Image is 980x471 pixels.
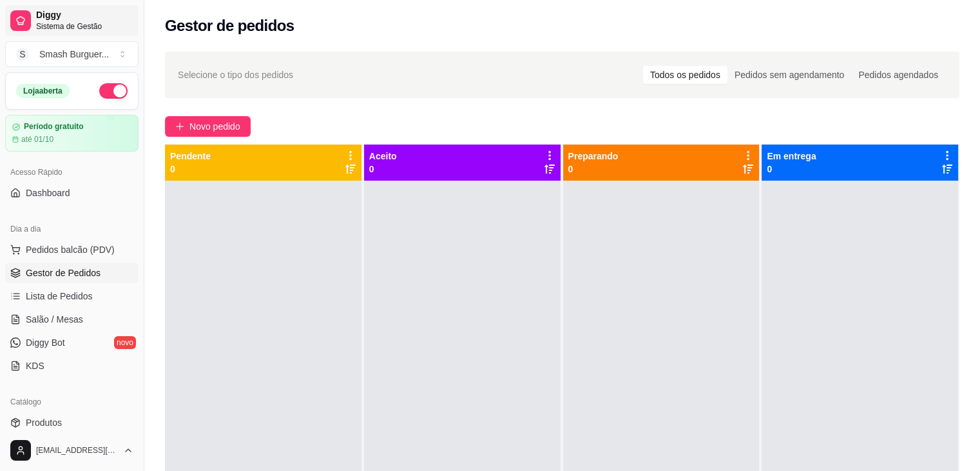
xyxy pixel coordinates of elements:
a: DiggySistema de Gestão [5,5,139,36]
span: Gestor de Pedidos [26,266,101,279]
div: Todos os pedidos [643,66,727,84]
a: Período gratuitoaté 01/10 [5,115,139,152]
div: Pedidos sem agendamento [727,66,851,84]
span: Novo pedido [189,119,240,134]
button: Select a team [5,41,139,67]
div: Smash Burguer ... [39,48,109,61]
span: S [16,48,29,61]
article: até 01/10 [21,134,53,145]
p: Em entrega [767,150,816,163]
p: Aceito [369,150,397,163]
span: Lista de Pedidos [26,290,93,303]
span: KDS [26,359,44,372]
a: Gestor de Pedidos [5,263,139,283]
span: Salão / Mesas [26,313,83,326]
span: plus [175,122,184,131]
p: 0 [767,163,816,175]
div: Catálogo [5,392,139,412]
a: Lista de Pedidos [5,286,139,306]
span: Sistema de Gestão [36,21,133,32]
span: [EMAIL_ADDRESS][DOMAIN_NAME] [36,445,118,456]
span: Produtos [26,416,62,429]
div: Pedidos agendados [851,66,945,84]
p: 0 [369,163,397,175]
p: 0 [568,163,619,175]
span: Selecione o tipo dos pedidos [178,68,293,82]
span: Diggy [36,10,133,21]
article: Período gratuito [24,122,84,132]
a: KDS [5,356,139,376]
div: Dia a dia [5,219,139,239]
p: 0 [170,163,211,175]
button: Pedidos balcão (PDV) [5,239,139,260]
h2: Gestor de pedidos [165,15,294,36]
a: Diggy Botnovo [5,332,139,353]
a: Produtos [5,412,139,433]
a: Salão / Mesas [5,309,139,330]
span: Dashboard [26,186,70,199]
button: Novo pedido [165,116,251,137]
p: Preparando [568,150,619,163]
button: Alterar Status [99,83,128,99]
a: Dashboard [5,183,139,203]
span: Diggy Bot [26,336,65,349]
div: Loja aberta [16,84,70,98]
p: Pendente [170,150,211,163]
button: [EMAIL_ADDRESS][DOMAIN_NAME] [5,435,139,466]
span: Pedidos balcão (PDV) [26,243,115,256]
div: Acesso Rápido [5,162,139,183]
